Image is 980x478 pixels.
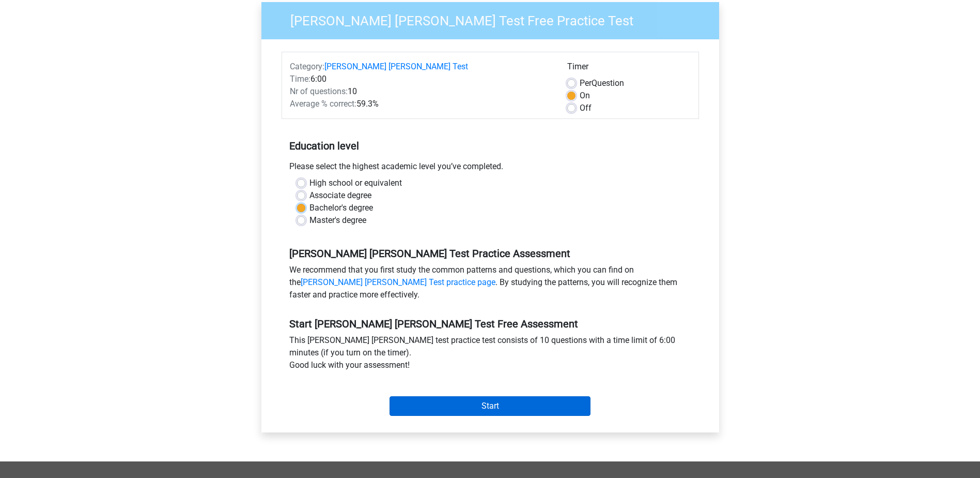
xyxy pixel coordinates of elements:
label: High school or equivalent [309,177,402,189]
span: Category: [290,62,324,71]
div: We recommend that you first study the common patterns and questions, which you can find on the . ... [282,264,699,305]
label: On [580,89,590,102]
span: Time: [290,74,310,84]
a: [PERSON_NAME] [PERSON_NAME] Test practice page [301,277,495,287]
div: 59.3% [282,98,559,110]
label: Master's degree [309,214,366,227]
label: Question [580,77,624,89]
a: [PERSON_NAME] [PERSON_NAME] Test [324,62,468,71]
div: 10 [282,85,559,98]
div: This [PERSON_NAME] [PERSON_NAME] test practice test consists of 10 questions with a time limit of... [282,334,699,376]
span: Per [580,78,592,88]
label: Off [580,102,592,114]
h3: [PERSON_NAME] [PERSON_NAME] Test Free Practice Test [278,9,711,29]
h5: Education level [289,136,691,156]
div: Timer [567,61,691,77]
span: Nr of questions: [290,86,348,96]
h5: [PERSON_NAME] [PERSON_NAME] Test Practice Assessment [289,247,691,260]
h5: Start [PERSON_NAME] [PERSON_NAME] Test Free Assessment [289,318,691,330]
span: Average % correct: [290,99,356,109]
input: Start [390,396,590,416]
div: 6:00 [282,73,559,85]
label: Associate degree [309,189,371,202]
div: Please select the highest academic level you’ve completed. [282,160,699,177]
label: Bachelor's degree [309,202,373,214]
